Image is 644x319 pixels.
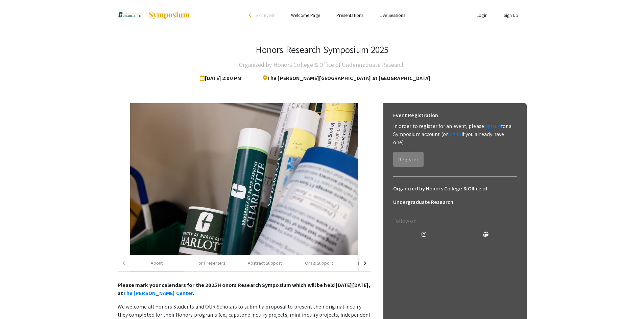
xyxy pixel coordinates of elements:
[393,109,438,122] h6: Event Registration
[148,11,190,19] img: Symposium by ForagerOne
[151,260,163,267] div: About
[249,13,253,17] div: arrow_back_ios
[393,152,424,167] button: Register
[393,217,517,225] p: Follow on
[123,290,193,297] a: The [PERSON_NAME] Center
[358,260,388,267] div: Poster Support
[118,7,141,24] img: Honors Research Symposium 2025
[380,12,405,18] a: Live Sessions
[484,123,501,130] a: sign up
[130,103,358,255] img: 59b9fcbe-6bc5-4e6d-967d-67fe823bd54b.jpg
[5,289,29,314] iframe: Chat
[504,12,519,18] a: Sign Up
[239,58,405,72] h4: Organized by Honors College & Office of Undergraduate Research
[393,182,517,209] h6: Organized by Honors College & Office of Undergraduate Research
[256,44,388,55] h3: Honors Research Symposium 2025
[248,260,282,267] div: Abstract Support
[336,12,363,18] a: Presentations
[256,12,275,18] span: Exit Event
[258,72,431,85] span: The [PERSON_NAME][GEOGRAPHIC_DATA] at [GEOGRAPHIC_DATA]
[291,12,320,18] a: Welcome Page
[196,260,225,267] div: For Presenters
[118,7,190,24] a: Honors Research Symposium 2025
[477,12,487,18] a: Login
[200,72,244,85] span: [DATE] 2:00 PM
[448,131,461,138] a: log in
[305,260,333,267] div: Orals Support
[118,282,371,297] strong: Please mark your calendars for the 2025 Honors Research Symposium which will be held [DATE][DATE]...
[393,122,517,147] p: In order to register for an event, please for a Symposium account (or if you already have one).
